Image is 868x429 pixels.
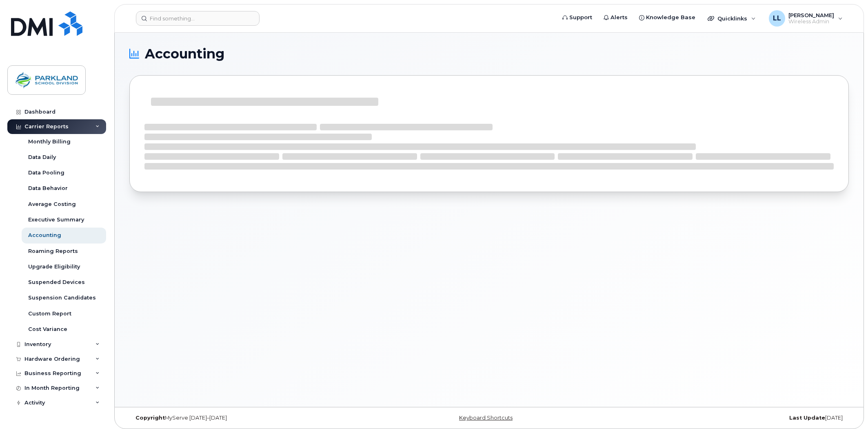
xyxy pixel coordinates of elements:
[789,415,825,421] strong: Last Update
[129,415,369,421] div: MyServe [DATE]–[DATE]
[459,415,513,421] a: Keyboard Shortcuts
[145,48,224,60] span: Accounting
[609,415,849,421] div: [DATE]
[135,415,165,421] strong: Copyright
